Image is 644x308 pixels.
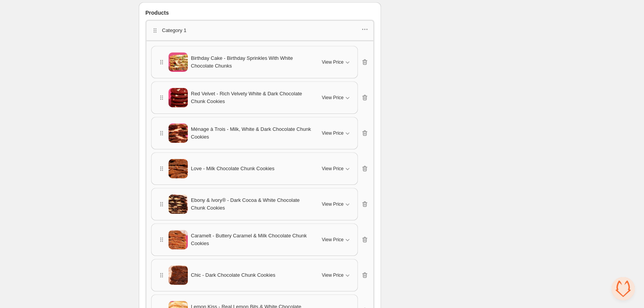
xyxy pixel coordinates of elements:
[322,130,344,136] span: View Price
[162,27,187,34] p: Category 1
[169,263,188,287] img: Chic - Dark Chocolate Chunk Cookies
[169,121,188,145] img: Ménage à Trois - Milk, White & Dark Chocolate Chunk Cookies
[317,162,356,175] button: View Price
[317,56,356,68] button: View Price
[322,237,344,243] span: View Price
[191,196,313,212] span: Ebony & Ivory® - Dark Cocoa & White Chocolate Chunk Cookies
[169,157,188,181] img: Love - Milk Chocolate Chunk Cookies
[322,95,344,101] span: View Price
[191,232,313,247] span: Caramelt - Buttery Caramel & Milk Chocolate Chunk Cookies
[169,86,188,110] img: Red Velvet - Rich Velvety White & Dark Chocolate Chunk Cookies
[145,9,169,17] span: Products
[612,277,635,300] div: Ouvrir le chat
[322,166,344,172] span: View Price
[169,192,188,216] img: Ebony & Ivory® - Dark Cocoa & White Chocolate Chunk Cookies
[169,50,188,74] img: Birthday Cake - Birthday Sprinkles With White Chocolate Chunks
[317,198,356,210] button: View Price
[322,201,344,207] span: View Price
[191,125,313,141] span: Ménage à Trois - Milk, White & Dark Chocolate Chunk Cookies
[191,54,313,70] span: Birthday Cake - Birthday Sprinkles With White Chocolate Chunks
[317,127,356,139] button: View Price
[191,271,275,279] span: Chic - Dark Chocolate Chunk Cookies
[191,165,275,173] span: Love - Milk Chocolate Chunk Cookies
[317,269,356,281] button: View Price
[169,228,188,252] img: Caramelt - Buttery Caramel & Milk Chocolate Chunk Cookies
[322,59,344,65] span: View Price
[322,272,344,278] span: View Price
[317,91,356,104] button: View Price
[191,90,313,105] span: Red Velvet - Rich Velvety White & Dark Chocolate Chunk Cookies
[317,234,356,246] button: View Price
